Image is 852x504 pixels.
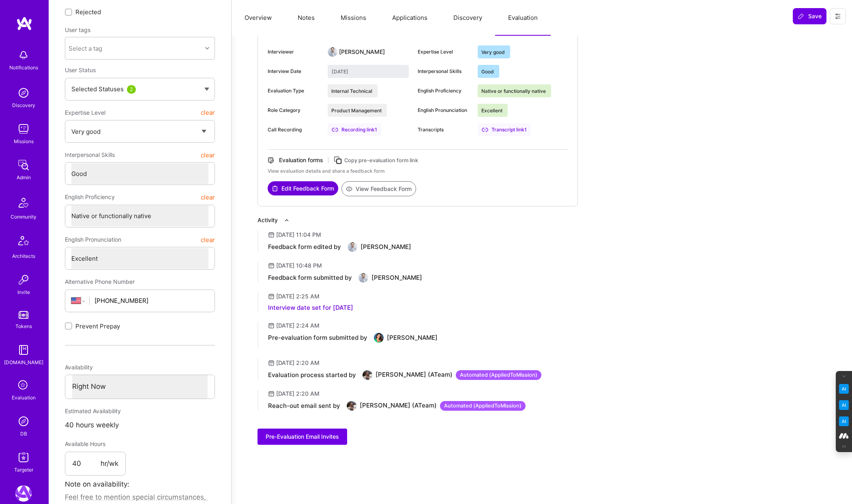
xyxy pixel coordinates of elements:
div: [PERSON_NAME] [371,274,422,282]
div: Architects [12,252,35,260]
img: A.Team: Leading A.Team's Marketing & DemandGen [15,485,32,502]
div: Interview Date [268,68,321,75]
div: English Pronunciation [418,107,471,114]
div: 2 [127,85,136,94]
div: Recording link 1 [328,123,381,136]
img: User Avatar [358,273,368,283]
a: Edit Feedback Form [268,181,338,196]
div: Reach-out email sent by [268,402,340,410]
span: Save [798,12,822,20]
div: Availability [65,360,215,375]
label: Note on availability: [65,478,129,491]
div: [PERSON_NAME] (ATeam) [360,401,526,411]
img: Architects [14,232,33,252]
img: logo [16,16,32,31]
span: English Pronunciation [65,232,121,247]
img: Skill Targeter [15,449,32,465]
div: Evaluation process started by [268,371,356,379]
div: Estimated Availability [65,404,215,418]
div: Community [11,212,36,221]
button: clear [201,232,215,247]
div: Call Recording [268,126,321,133]
div: Interview date set for [DATE] [268,304,353,312]
div: Transcripts [418,126,471,133]
img: caret [204,88,209,91]
img: admin teamwork [15,157,32,173]
div: [DOMAIN_NAME] [4,358,43,367]
div: [DATE] 10:48 PM [276,262,322,270]
div: 40 hours weekly [65,418,215,432]
div: [DATE] 11:04 PM [276,231,321,239]
div: Targeter [14,465,33,474]
div: Feedback form edited by [268,243,341,251]
span: Pre-Evaluation Email Invites [266,433,339,441]
img: discovery [15,85,32,101]
i: icon Copy [333,156,343,165]
div: Discovery [12,101,35,109]
div: [DATE] 2:20 AM [276,359,320,367]
div: Role Category [268,107,321,114]
img: User Avatar [347,401,356,411]
div: Tokens [15,322,32,330]
div: Copy pre-evaluation form link [344,156,418,165]
div: Evaluation Type [268,87,321,94]
img: Email Tone Analyzer icon [839,400,849,410]
a: Transcript link1 [478,123,531,136]
span: Rejected [75,8,101,16]
img: User Avatar [348,242,357,252]
div: Available Hours [65,437,126,451]
img: tokens [19,311,28,319]
a: A.Team: Leading A.Team's Marketing & DemandGen [13,485,34,502]
div: DB [20,429,27,438]
img: User Avatar [328,47,337,57]
div: Automated ( AppliedToMission ) [456,370,541,380]
button: Edit Feedback Form [268,181,338,195]
div: [DATE] 2:24 AM [276,322,320,330]
div: Transcript link 1 [478,123,531,136]
div: Admin [17,173,31,182]
label: User tags [65,26,90,34]
img: Key Point Extractor icon [839,384,849,394]
span: Alternative Phone Number [65,278,135,285]
div: Activity [258,216,278,224]
div: Evaluation forms [279,156,323,164]
div: Notifications [9,63,38,72]
button: Pre-Evaluation Email Invites [258,429,347,445]
div: Missions [14,137,34,146]
button: View Feedback Form [341,181,416,196]
div: [PERSON_NAME] [339,48,385,56]
div: [DATE] 2:20 AM [276,390,320,398]
div: Feedback form submitted by [268,274,352,282]
div: View evaluation details and share a feedback form [268,167,568,175]
i: icon SelectionTeam [16,378,31,393]
span: Interpersonal Skills [65,148,115,162]
div: [DATE] 2:25 AM [276,292,320,300]
div: Automated ( AppliedToMission ) [440,401,526,411]
img: User Avatar [374,333,384,343]
div: Interpersonal Skills [418,68,471,75]
img: guide book [15,342,32,358]
img: Jargon Buster icon [839,416,849,426]
div: [PERSON_NAME] (ATeam) [376,370,541,380]
div: [PERSON_NAME] [387,334,438,342]
span: Prevent Prepay [75,322,120,330]
a: Recording link1 [328,123,381,136]
img: User Avatar [363,370,372,380]
div: Pre-evaluation form submitted by [268,334,367,342]
input: XX [72,452,101,476]
div: Evaluation [12,393,36,402]
span: Selected Statuses [71,85,124,93]
i: icon Chevron [205,46,209,50]
img: Community [14,193,33,212]
div: [PERSON_NAME] [361,243,411,251]
button: clear [201,105,215,120]
img: bell [15,47,32,63]
div: Invite [17,288,30,296]
div: Expertise Level [418,48,471,56]
span: English Proficiency [65,190,115,204]
input: +1 (000) 000-0000 [94,290,208,311]
span: hr/wk [101,459,118,469]
div: English Proficiency [418,87,471,94]
span: Expertise Level [65,105,105,120]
